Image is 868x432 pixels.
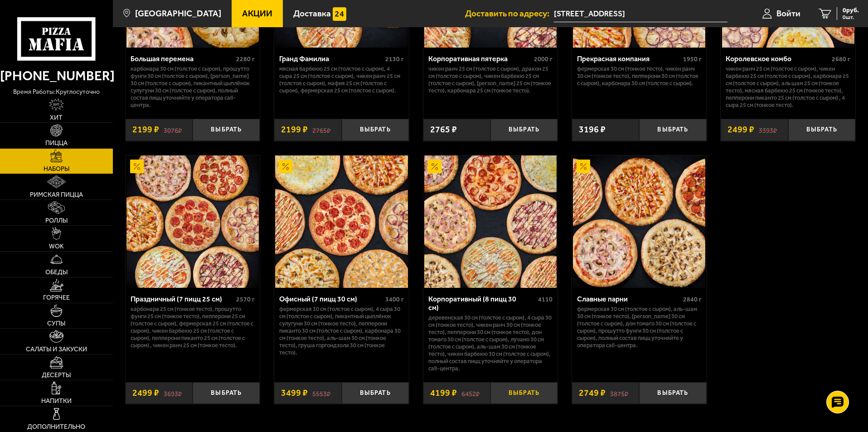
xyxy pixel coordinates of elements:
[193,119,260,141] button: Выбрать
[131,65,255,109] p: Карбонара 30 см (толстое с сыром), Прошутто Фунги 30 см (толстое с сыром), [PERSON_NAME] 30 см (т...
[577,295,681,303] div: Славные парни
[554,5,727,22] input: Ваш адрес доставки
[683,296,702,303] span: 2840 г
[759,125,777,134] s: 3393 ₽
[236,296,255,303] span: 2570 г
[279,295,383,303] div: Офисный (7 пицц 30 см)
[461,388,480,398] s: 6452 ₽
[639,119,706,141] button: Выбрать
[843,7,859,14] span: 0 руб.
[428,65,553,94] p: Чикен Ранч 25 см (толстое с сыром), Дракон 25 см (толстое с сыром), Чикен Барбекю 25 см (толстое ...
[428,295,536,312] div: Корпоративный (8 пицц 30 см)
[726,54,829,63] div: Королевское комбо
[726,65,850,109] p: Чикен Ранч 25 см (толстое с сыром), Чикен Барбекю 25 см (толстое с сыром), Карбонара 25 см (толст...
[573,155,705,288] img: Славные парни
[281,125,308,134] span: 2199 ₽
[132,388,159,398] span: 2499 ₽
[577,54,681,63] div: Прекрасная компания
[385,55,404,63] span: 2130 г
[577,65,702,87] p: Фермерская 30 см (тонкое тесто), Чикен Ранч 30 см (тонкое тесто), Пепперони 30 см (толстое с сыро...
[279,54,383,63] div: Гранд Фамилиа
[43,295,70,301] span: Горячее
[430,388,457,398] span: 4199 ₽
[131,306,255,349] p: Карбонара 25 см (тонкое тесто), Прошутто Фунги 25 см (тонкое тесто), Пепперони 25 см (толстое с с...
[490,382,558,404] button: Выбрать
[832,55,850,63] span: 2680 г
[554,5,727,22] span: Россия, Ленинградская область, Ломоносовский район, Виллозское городское поселение, посёлок Новог...
[164,125,182,134] s: 3076 ₽
[45,218,68,224] span: Роллы
[279,306,404,356] p: Фермерская 30 см (толстое с сыром), 4 сыра 30 см (толстое с сыром), Пикантный цыплёнок сулугуни 3...
[312,125,330,134] s: 2765 ₽
[131,54,234,63] div: Большая перемена
[385,296,404,303] span: 3400 г
[279,65,404,94] p: Мясная Барбекю 25 см (толстое с сыром), 4 сыра 25 см (толстое с сыром), Чикен Ранч 25 см (толстое...
[274,155,409,288] a: АкционныйОфисный (7 пицц 30 см)
[47,320,65,327] span: Супы
[49,243,64,250] span: WOK
[727,125,754,134] span: 2499 ₽
[610,388,628,398] s: 3875 ₽
[312,388,330,398] s: 5553 ₽
[776,9,800,18] span: Войти
[275,155,407,288] img: Офисный (7 пицц 30 см)
[683,55,702,63] span: 1950 г
[572,155,707,288] a: АкционныйСлавные парни
[45,140,68,146] span: Пицца
[45,269,68,276] span: Обеды
[424,155,557,288] img: Корпоративный (8 пицц 30 см)
[577,306,702,349] p: Фермерская 30 см (толстое с сыром), Аль-Шам 30 см (тонкое тесто), [PERSON_NAME] 30 см (толстое с ...
[342,382,409,404] button: Выбрать
[342,119,409,141] button: Выбрать
[843,15,859,20] span: 0 шт.
[126,155,260,288] a: АкционныйПраздничный (7 пицц 25 см)
[193,382,260,404] button: Выбрать
[465,9,554,18] span: Доставить по адресу:
[639,382,706,404] button: Выбрать
[132,125,159,134] span: 2199 ₽
[538,296,553,303] span: 4110
[534,55,553,63] span: 2000 г
[577,160,590,173] img: Акционный
[41,398,72,404] span: Напитки
[428,314,553,372] p: Деревенская 30 см (толстое с сыром), 4 сыра 30 см (тонкое тесто), Чикен Ранч 30 см (тонкое тесто)...
[164,388,182,398] s: 3693 ₽
[333,7,346,21] img: 15daf4d41897b9f0e9f617042186c801.svg
[135,9,221,18] span: [GEOGRAPHIC_DATA]
[428,54,532,63] div: Корпоративная пятерка
[579,388,606,398] span: 2749 ₽
[27,424,85,430] span: Дополнительно
[430,125,457,134] span: 2765 ₽
[42,372,71,379] span: Десерты
[293,9,331,18] span: Доставка
[236,55,255,63] span: 2280 г
[281,388,308,398] span: 3499 ₽
[50,115,63,121] span: Хит
[242,9,272,18] span: Акции
[30,192,83,198] span: Римская пицца
[788,119,855,141] button: Выбрать
[44,166,69,172] span: Наборы
[579,125,606,134] span: 3196 ₽
[490,119,558,141] button: Выбрать
[126,155,259,288] img: Праздничный (7 пицц 25 см)
[279,160,292,173] img: Акционный
[423,155,558,288] a: АкционныйКорпоративный (8 пицц 30 см)
[131,295,234,303] div: Праздничный (7 пицц 25 см)
[428,160,441,173] img: Акционный
[130,160,144,173] img: Акционный
[26,346,87,353] span: Салаты и закуски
